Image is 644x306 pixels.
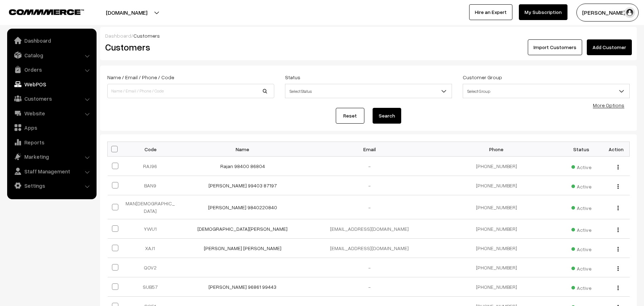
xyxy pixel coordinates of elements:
td: QOV2 [126,258,179,277]
a: [PERSON_NAME] [PERSON_NAME] [204,245,281,251]
td: - [306,157,433,176]
h2: Customers [105,42,363,53]
td: YWU1 [126,219,179,239]
a: Settings [9,179,94,192]
input: Name / Email / Phone / Code [107,84,274,98]
span: Customers [133,33,160,39]
th: Name [179,142,306,157]
td: - [306,176,433,195]
td: [PHONE_NUMBER] [433,258,560,277]
a: Catalog [9,49,94,62]
td: RAJ96 [126,157,179,176]
span: Active [571,202,591,212]
a: Hire an Expert [469,4,512,20]
td: [PHONE_NUMBER] [433,176,560,195]
td: XAJ1 [126,239,179,258]
td: [PHONE_NUMBER] [433,157,560,176]
td: SUB57 [126,277,179,297]
a: Reports [9,136,94,149]
label: Status [285,73,300,81]
a: Marketing [9,150,94,163]
a: Rajan 98400 86804 [220,163,265,169]
a: Reset [336,108,364,124]
a: Customers [9,92,94,105]
a: COMMMERCE [9,7,72,16]
th: Email [306,142,433,157]
span: Active [571,282,591,292]
a: Website [9,107,94,120]
td: [PHONE_NUMBER] [433,219,560,239]
button: Search [373,108,401,124]
img: Menu [618,247,619,252]
span: Select Group [463,84,630,98]
th: Phone [433,142,560,157]
a: Import Customers [528,39,582,55]
a: [PERSON_NAME] 99403 87197 [208,182,277,188]
img: Menu [618,184,619,189]
img: Menu [618,286,619,290]
a: More Options [593,102,624,108]
th: Code [126,142,179,157]
span: Active [571,162,591,171]
a: Staff Management [9,165,94,178]
span: Active [571,263,591,272]
img: Menu [618,206,619,210]
div: / [105,32,632,39]
td: [EMAIL_ADDRESS][DOMAIN_NAME] [306,239,433,258]
a: Add Customer [587,39,632,55]
img: Menu [618,228,619,232]
td: BAN9 [126,176,179,195]
td: - [306,258,433,277]
th: Status [560,142,603,157]
img: user [624,7,635,18]
a: [DEMOGRAPHIC_DATA][PERSON_NAME] [197,226,287,232]
td: [PHONE_NUMBER] [433,239,560,258]
td: - [306,277,433,297]
img: Menu [618,266,619,271]
span: Select Status [285,85,452,97]
a: Orders [9,63,94,76]
th: Action [603,142,630,157]
td: - [306,195,433,219]
td: MAN[DEMOGRAPHIC_DATA] [126,195,179,219]
button: [DOMAIN_NAME] [81,4,172,21]
span: Active [571,181,591,190]
button: [PERSON_NAME] s… [576,4,639,21]
span: Select Status [285,84,452,98]
span: Active [571,224,591,234]
a: Dashboard [105,33,131,39]
td: [PHONE_NUMBER] [433,277,560,297]
img: COMMMERCE [9,9,84,15]
a: My Subscription [519,4,567,20]
label: Name / Email / Phone / Code [107,73,174,81]
span: Select Group [463,85,629,97]
td: [EMAIL_ADDRESS][DOMAIN_NAME] [306,219,433,239]
a: WebPOS [9,78,94,91]
td: [PHONE_NUMBER] [433,195,560,219]
a: [PERSON_NAME] 96861 99443 [208,284,276,290]
img: Menu [618,165,619,169]
label: Customer Group [463,73,502,81]
span: Active [571,244,591,253]
a: [PERSON_NAME] 9840220840 [208,204,277,210]
a: Apps [9,121,94,134]
a: Dashboard [9,34,94,47]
